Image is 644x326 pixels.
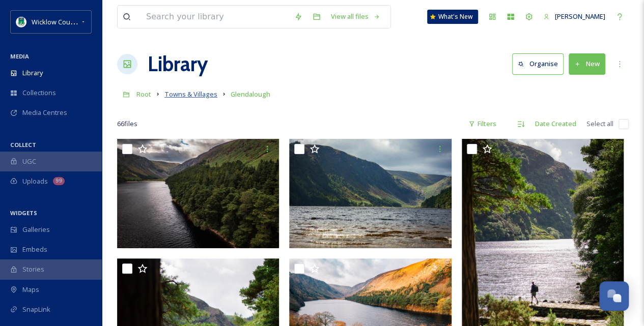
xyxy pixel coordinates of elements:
span: Maps [22,285,39,294]
a: Glendalough [231,88,270,100]
span: Wicklow County Council [32,17,103,26]
span: Glendalough [231,90,270,99]
a: Root [136,88,151,100]
a: Library [148,49,208,79]
span: Galleries [22,225,50,234]
span: Embeds [22,245,47,254]
span: Towns & Villages [164,90,217,99]
a: [PERSON_NAME] [538,7,610,26]
img: GlendaloughLakes-055.jpg [117,139,281,248]
button: Open Chat [599,281,629,311]
span: COLLECT [10,141,36,149]
input: Search your library [141,6,289,28]
span: Uploads [22,176,48,186]
a: Towns & Villages [164,88,217,100]
a: What's New [427,10,478,24]
span: UGC [22,157,36,166]
img: GlendaloughLakes-036.jpg [289,139,453,248]
span: 66 file s [117,119,137,129]
span: Root [136,90,151,99]
div: 99 [53,177,65,185]
span: Select all [586,119,613,129]
img: download%20(9).png [16,17,26,27]
span: [PERSON_NAME] [555,12,605,21]
span: Library [22,68,43,78]
button: New [569,53,605,74]
div: Date Created [530,114,581,134]
span: Collections [22,88,56,98]
span: Stories [22,264,44,274]
span: MEDIA [10,52,29,60]
span: SnapLink [22,305,50,314]
a: View all files [326,7,385,26]
span: Media Centres [22,108,67,117]
div: Filters [463,114,501,134]
span: WIDGETS [10,209,37,217]
button: Organise [512,53,564,74]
